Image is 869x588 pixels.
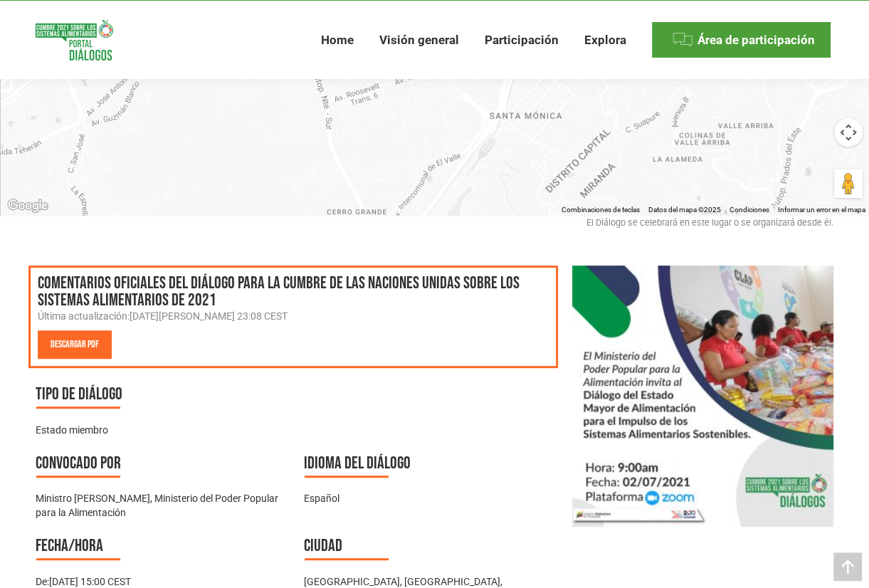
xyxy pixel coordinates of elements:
[562,205,640,215] button: Combinaciones de teclas
[778,206,865,214] a: Informar un error en el mapa
[4,196,51,215] img: Google
[834,169,863,198] button: Arrastra el hombrecito naranja al mapa para abrir Street View
[36,534,290,560] h3: Fecha/hora
[697,33,815,48] span: Área de participación
[485,33,559,48] span: Participación
[584,33,626,48] span: Explora
[379,33,459,48] span: Visión general
[36,491,290,520] div: Ministro [PERSON_NAME], Ministerio del Poder Popular para la Alimentación
[730,206,769,214] a: Condiciones (se abre en una nueva pestaña)
[130,310,288,322] time: [DATE][PERSON_NAME] 23:08 CEST
[304,534,558,560] h3: Ciudad
[4,196,51,215] a: Abrir esta área en Google Maps (se abre en una ventana nueva)
[38,275,549,309] h3: Comentarios oficiales del Diálogo para la Cumbre de las Naciones Unidas sobre los Sistemas Alimen...
[321,33,354,48] span: Home
[38,330,112,359] a: Descargar PDF
[648,206,721,214] span: Datos del mapa ©2025
[834,118,863,147] button: Controles de visualización del mapa
[36,423,290,437] div: Estado miembro
[304,451,558,478] h3: Idioma del Diálogo
[49,576,131,587] time: [DATE] 15:00 CEST
[36,451,290,478] h3: Convocado por
[36,20,113,61] img: Food Systems Summit Dialogues
[38,309,549,323] div: Última actualización:
[36,216,833,237] div: El Diálogo se celebrará en este lugar o se organizará desde él.
[672,29,693,51] img: Menu icon
[36,382,290,409] h3: Tipo de diálogo
[304,491,558,505] div: Español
